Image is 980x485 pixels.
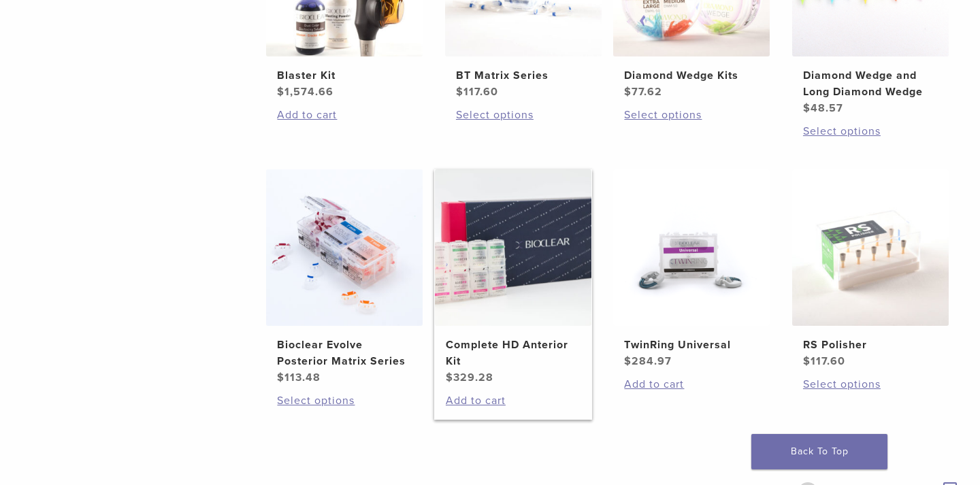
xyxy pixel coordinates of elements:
bdi: 284.97 [624,354,672,368]
a: Back To Top [751,434,887,469]
a: Complete HD Anterior KitComplete HD Anterior Kit $329.28 [434,169,593,386]
a: Add to cart: “TwinRing Universal” [624,376,759,392]
bdi: 77.62 [624,85,662,99]
a: Bioclear Evolve Posterior Matrix SeriesBioclear Evolve Posterior Matrix Series $113.48 [265,169,424,386]
span: $ [624,85,632,99]
bdi: 113.48 [277,371,321,384]
a: Select options for “BT Matrix Series” [456,107,591,123]
img: Bioclear Evolve Posterior Matrix Series [266,169,423,326]
h2: TwinRing Universal [624,337,759,353]
a: RS PolisherRS Polisher $117.60 [791,169,950,369]
span: $ [277,371,284,384]
h2: Bioclear Evolve Posterior Matrix Series [277,337,412,369]
span: $ [446,371,453,384]
bdi: 1,574.66 [277,85,333,99]
a: Add to cart: “Blaster Kit” [277,107,412,123]
h2: Diamond Wedge and Long Diamond Wedge [803,67,938,100]
a: Select options for “RS Polisher” [803,376,938,392]
h2: Complete HD Anterior Kit [446,337,581,369]
span: $ [803,101,811,115]
a: Select options for “Diamond Wedge Kits” [624,107,759,123]
img: Complete HD Anterior Kit [435,169,591,326]
a: TwinRing UniversalTwinRing Universal $284.97 [612,169,771,369]
h2: RS Polisher [803,337,938,353]
h2: Diamond Wedge Kits [624,67,759,84]
a: Add to cart: “Complete HD Anterior Kit” [446,392,581,409]
span: $ [624,354,632,368]
h2: BT Matrix Series [456,67,591,84]
bdi: 117.60 [456,85,498,99]
bdi: 117.60 [803,354,845,368]
span: $ [277,85,284,99]
h2: Blaster Kit [277,67,412,84]
span: $ [456,85,463,99]
img: TwinRing Universal [613,169,770,326]
img: RS Polisher [792,169,949,326]
bdi: 329.28 [446,371,493,384]
a: Select options for “Bioclear Evolve Posterior Matrix Series” [277,392,412,409]
span: $ [803,354,811,368]
a: Select options for “Diamond Wedge and Long Diamond Wedge” [803,123,938,139]
bdi: 48.57 [803,101,843,115]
